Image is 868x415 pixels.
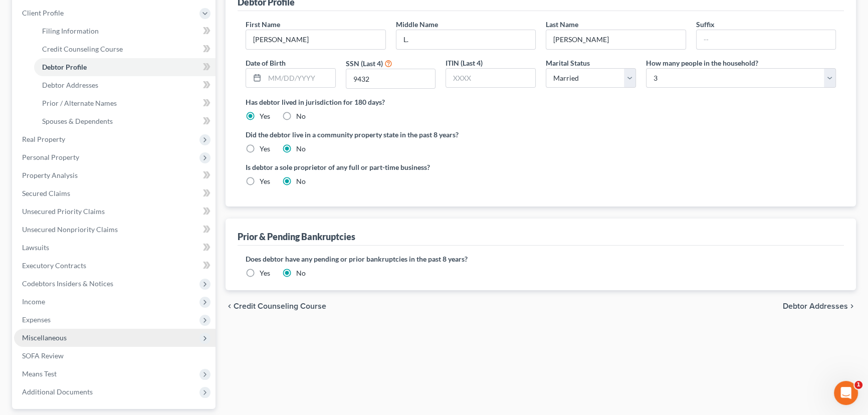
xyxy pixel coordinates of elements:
[22,9,64,17] span: Client Profile
[42,63,87,71] span: Debtor Profile
[22,171,78,179] span: Property Analysis
[346,69,436,88] input: XXXX
[260,176,270,186] label: Yes
[226,302,234,310] i: chevron_left
[546,19,578,30] label: Last Name
[260,144,270,154] label: Yes
[646,58,758,68] label: How many people in the household?
[226,302,326,310] button: chevron_left Credit Counseling Course
[14,184,215,202] a: Secured Claims
[42,27,99,35] span: Filing Information
[42,117,113,125] span: Spouses & Dependents
[22,279,113,288] span: Codebtors Insiders & Notices
[546,58,590,68] label: Marital Status
[42,45,123,53] span: Credit Counseling Course
[246,162,536,172] label: Is debtor a sole proprietor of any full or part-time business?
[346,58,383,69] label: SSN (Last 4)
[22,351,64,360] span: SOFA Review
[246,254,836,264] label: Does debtor have any pending or prior bankruptcies in the past 8 years?
[246,129,836,140] label: Did the debtor live in a community property state in the past 8 years?
[14,347,215,365] a: SOFA Review
[296,144,306,154] label: No
[296,176,306,186] label: No
[296,268,306,278] label: No
[14,202,215,221] a: Unsecured Priority Claims
[296,111,306,121] label: No
[22,225,118,234] span: Unsecured Nonpriority Claims
[14,221,215,239] a: Unsecured Nonpriority Claims
[34,22,215,40] a: Filing Information
[238,231,355,243] div: Prior & Pending Bankruptcies
[834,381,858,405] iframe: Intercom live chat
[854,381,862,389] span: 1
[22,297,45,306] span: Income
[396,19,438,30] label: Middle Name
[34,94,215,112] a: Prior / Alternate Names
[246,30,385,49] input: --
[14,166,215,184] a: Property Analysis
[783,302,856,310] button: Debtor Addresses chevron_right
[22,369,57,378] span: Means Test
[22,315,51,324] span: Expenses
[22,135,65,143] span: Real Property
[42,81,98,89] span: Debtor Addresses
[546,30,686,49] input: --
[22,261,86,270] span: Executory Contracts
[697,30,836,49] input: --
[34,58,215,76] a: Debtor Profile
[234,302,326,310] span: Credit Counseling Course
[783,302,848,310] span: Debtor Addresses
[14,257,215,275] a: Executory Contracts
[265,69,335,88] input: MM/DD/YYYY
[246,19,280,30] label: First Name
[696,19,715,30] label: Suffix
[848,302,856,310] i: chevron_right
[446,69,535,88] input: XXXX
[22,333,67,342] span: Miscellaneous
[22,189,70,197] span: Secured Claims
[42,99,117,107] span: Prior / Alternate Names
[34,76,215,94] a: Debtor Addresses
[22,243,49,252] span: Lawsuits
[34,40,215,58] a: Credit Counseling Course
[246,97,836,107] label: Has debtor lived in jurisdiction for 180 days?
[22,153,79,161] span: Personal Property
[34,112,215,130] a: Spouses & Dependents
[246,58,286,68] label: Date of Birth
[396,30,536,49] input: M.I
[446,58,483,68] label: ITIN (Last 4)
[22,207,105,216] span: Unsecured Priority Claims
[260,111,270,121] label: Yes
[260,268,270,278] label: Yes
[14,239,215,257] a: Lawsuits
[22,387,93,396] span: Additional Documents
